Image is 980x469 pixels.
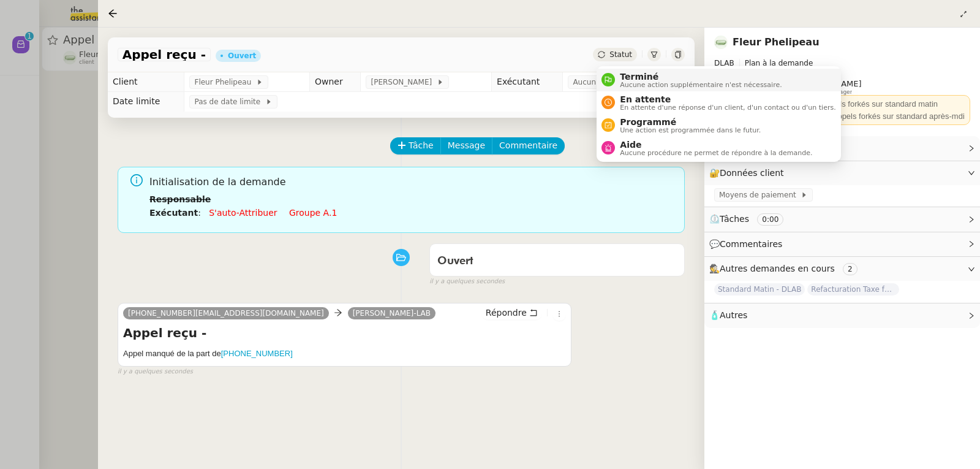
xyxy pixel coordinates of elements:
[486,307,527,319] span: Répondre
[720,239,782,249] span: Commentaires
[714,59,734,67] span: DLAB
[492,137,565,154] button: Commentaire
[620,150,812,156] span: Aucune procédure ne permet de répondre à la demande.
[704,257,980,281] div: 🕵️Autres demandes en cours 2
[709,239,788,249] span: 💬
[123,324,566,341] h4: Appel reçu -
[620,104,835,111] span: En attente d'une réponse d'un client, d'un contact ou d'un tiers.
[123,348,566,360] h5: Appel manqué de la part de
[429,276,505,287] span: il y a quelques secondes
[289,208,337,218] a: Groupe a.1
[149,208,198,218] b: Exécutant
[573,76,639,88] span: Aucun exécutant
[620,94,835,104] span: En attente
[709,166,789,180] span: 🔐
[390,137,441,154] button: Tâche
[118,367,193,377] span: il y a quelques secondes
[733,36,820,48] a: Fleur Phelipeau
[709,310,747,320] span: 🧴
[228,52,256,59] div: Ouvert
[709,214,794,224] span: ⏲️
[348,308,435,319] a: [PERSON_NAME]-LAB
[704,207,980,231] div: ⏲️Tâches 0:00
[704,161,980,185] div: 🔐Données client
[719,110,965,123] div: 📞 Standard à partir de 13H --> Appels forkés sur standard après-mdi
[709,264,862,273] span: 🕵️
[194,96,265,108] span: Pas de date limite
[807,283,899,296] span: Refacturation Taxe foncière 2025
[620,82,782,88] span: Aucune action supplémentaire n'est nécessaire.
[620,72,782,82] span: Terminé
[720,168,784,178] span: Données client
[720,264,835,273] span: Autres demandes en cours
[620,117,761,127] span: Programmé
[149,194,211,204] b: Responsable
[843,263,858,275] nz-tag: 2
[108,92,184,112] td: Date limite
[609,50,632,59] span: Statut
[720,214,749,224] span: Tâches
[620,140,812,150] span: Aide
[437,256,473,267] span: Ouvert
[745,59,813,67] span: Plan à la demande
[481,306,542,319] button: Répondre
[492,72,563,92] td: Exécutant
[719,98,965,110] div: 📞 Standard jusqu'à 13H --> Appels forkés sur standard matin
[440,137,492,154] button: Message
[309,72,361,92] td: Owner
[409,139,434,153] span: Tâche
[194,76,255,88] span: Fleur Phelipeau
[704,232,980,256] div: 💬Commentaires
[704,136,980,160] div: ⚙️Procédures
[714,36,728,49] img: 7f9b6497-4ade-4d5b-ae17-2cbe23708554
[198,208,201,218] span: :
[108,72,184,92] td: Client
[499,139,557,153] span: Commentaire
[128,309,324,318] span: [PHONE_NUMBER][EMAIL_ADDRESS][DOMAIN_NAME]
[757,213,783,226] nz-tag: 0:00
[209,208,277,218] a: S'auto-attribuer
[149,174,675,191] span: Initialisation de la demande
[704,303,980,327] div: 🧴Autres
[221,349,293,358] a: [PHONE_NUMBER]
[720,310,747,320] span: Autres
[123,48,206,61] span: Appel reçu -
[719,189,801,201] span: Moyens de paiement
[620,127,761,134] span: Une action est programmée dans le futur.
[448,139,485,153] span: Message
[371,76,436,88] span: [PERSON_NAME]
[714,283,805,296] span: Standard Matin - DLAB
